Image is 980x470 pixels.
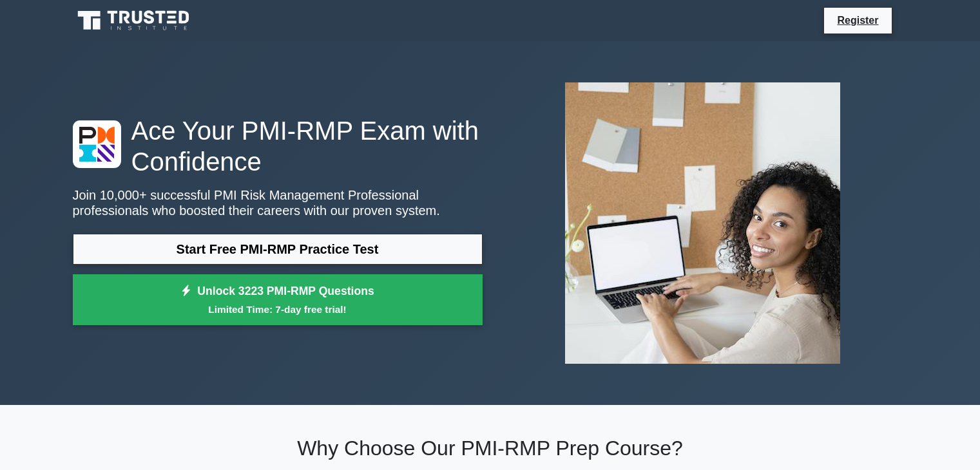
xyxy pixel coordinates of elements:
p: Join 10,000+ successful PMI Risk Management Professional professionals who boosted their careers ... [73,187,483,218]
a: Unlock 3223 PMI-RMP QuestionsLimited Time: 7-day free trial! [73,274,483,326]
a: Start Free PMI-RMP Practice Test [73,234,483,265]
h2: Why Choose Our PMI-RMP Prep Course? [73,436,908,460]
a: Register [829,12,886,28]
small: Limited Time: 7-day free trial! [89,302,466,317]
h1: Ace Your PMI-RMP Exam with Confidence [73,115,483,177]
